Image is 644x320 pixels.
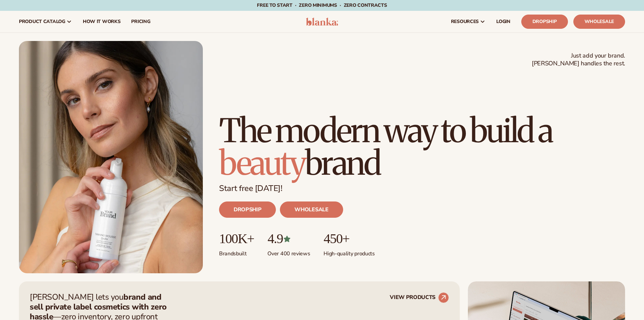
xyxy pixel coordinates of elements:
span: product catalog [19,19,65,24]
p: High-quality products [324,246,375,257]
p: Brands built [219,246,254,257]
span: beauty [219,143,305,184]
a: resources [446,11,491,33]
p: 100K+ [219,231,254,246]
p: Start free [DATE]! [219,184,625,193]
p: 4.9 [267,231,310,246]
img: logo [306,18,338,26]
a: VIEW PRODUCTS [390,292,449,303]
a: Wholesale [573,15,625,29]
a: Dropship [521,15,568,29]
span: LOGIN [496,19,510,24]
a: LOGIN [491,11,516,33]
a: pricing [126,11,156,33]
span: How It Works [83,19,121,24]
a: product catalog [14,11,77,33]
a: How It Works [77,11,126,33]
img: Blanka hero private label beauty Female holding tanning mousse [19,41,203,273]
p: Over 400 reviews [267,246,310,257]
h1: The modern way to build a brand [219,114,625,179]
p: 450+ [324,231,375,246]
span: resources [451,19,479,24]
a: DROPSHIP [219,201,276,218]
a: WHOLESALE [280,201,343,218]
span: Just add your brand. [PERSON_NAME] handles the rest. [532,52,625,68]
span: pricing [131,19,150,24]
span: Free to start · ZERO minimums · ZERO contracts [257,2,387,8]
